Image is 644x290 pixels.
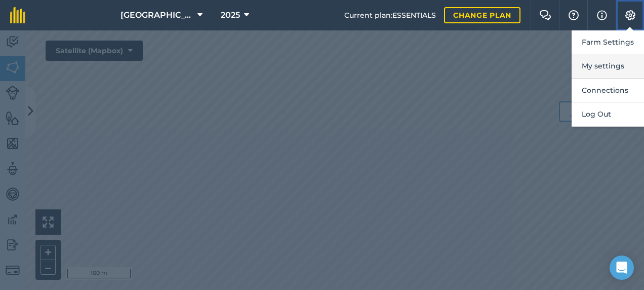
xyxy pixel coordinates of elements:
[344,10,436,21] span: Current plan : ESSENTIALS
[624,10,636,20] img: A cog icon
[10,7,25,23] img: fieldmargin Logo
[572,54,644,78] button: My settings
[572,102,644,126] button: Log Out
[539,10,551,20] img: Two speech bubbles overlapping with the left bubble in the forefront
[444,7,520,23] a: Change plan
[610,256,634,280] div: Open Intercom Messenger
[221,9,240,21] span: 2025
[597,9,607,21] img: svg+xml;base64,PHN2ZyB4bWxucz0iaHR0cDovL3d3dy53My5vcmcvMjAwMC9zdmciIHdpZHRoPSIxNyIgaGVpZ2h0PSIxNy...
[120,9,193,21] span: [GEOGRAPHIC_DATA]
[572,79,644,102] button: Connections
[568,10,580,20] img: A question mark icon
[572,30,644,54] button: Farm Settings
